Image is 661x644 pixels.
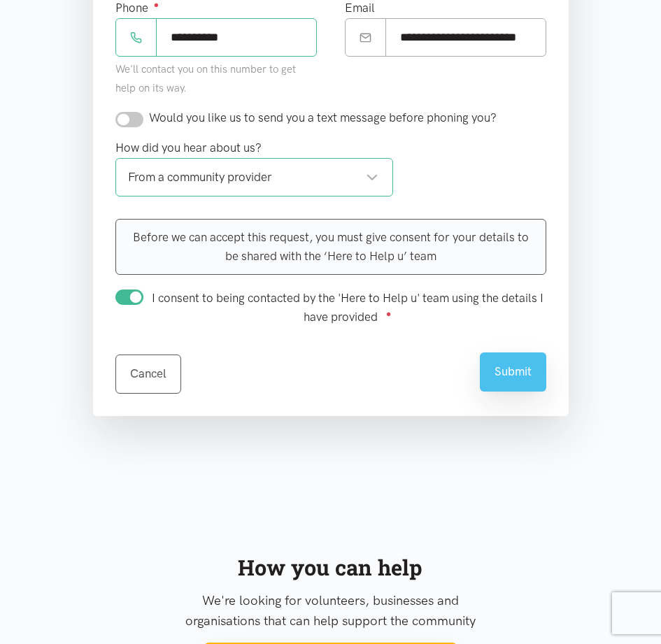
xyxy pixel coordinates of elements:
button: Submit [480,352,546,391]
input: Phone number [156,18,317,57]
sup: ● [386,308,392,319]
label: How did you hear about us? [115,138,262,157]
p: We're looking for volunteers, businesses and organisations that can help support the community [184,590,477,632]
div: From a community provider [128,168,378,187]
a: Cancel [115,355,181,393]
input: Email [385,18,546,57]
small: We'll contact you on this number to get help on its way. [115,63,296,94]
span: Would you like us to send you a text message before phoning you? [149,110,497,124]
span: I consent to being contacted by the 'Here to Help u' team using the details I have provided [152,291,543,324]
div: Before we can accept this request, you must give consent for your details to be shared with the ‘... [115,219,546,275]
div: How you can help [184,550,477,585]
